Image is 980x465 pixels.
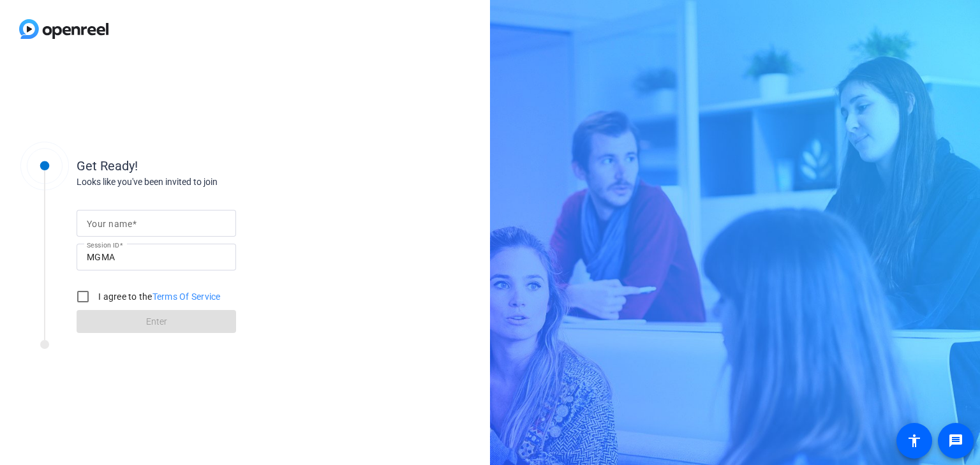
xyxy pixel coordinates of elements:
mat-label: Session ID [87,241,119,249]
div: Looks like you've been invited to join [77,175,332,189]
mat-icon: message [948,433,963,448]
mat-label: Your name [87,219,132,229]
div: Get Ready! [77,156,332,175]
mat-icon: accessibility [907,433,922,448]
a: Terms Of Service [152,292,221,302]
label: I agree to the [96,290,221,303]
